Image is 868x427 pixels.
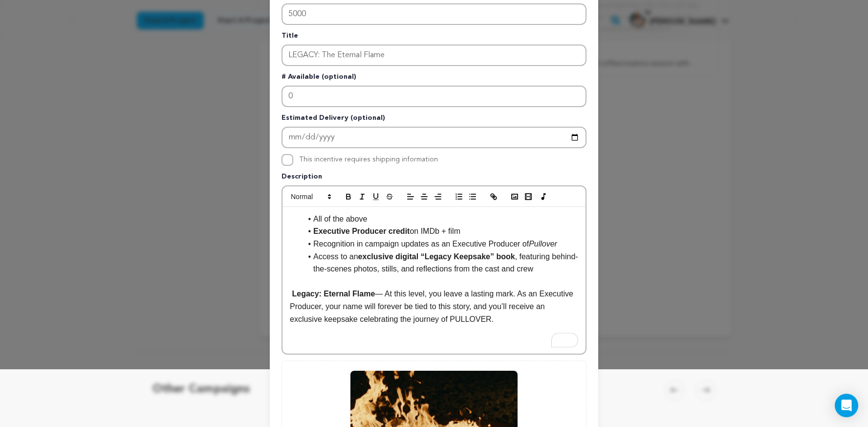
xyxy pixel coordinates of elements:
strong: Legacy: Eternal Flame [292,290,375,298]
li: Recognition in campaign updates as an Executive Producer of [302,238,578,250]
strong: Executive Producer credit [313,227,410,235]
em: Pullover [529,240,557,248]
li: on IMDb + film [302,225,578,238]
div: Open Intercom Messenger [835,394,858,417]
label: This incentive requires shipping information [299,156,438,163]
p: Estimated Delivery (optional) [282,113,586,127]
p: — At this level, you leave a lasting mark. As an Executive Producer, your name will forever be ti... [290,288,578,325]
input: Enter number available [282,86,586,107]
input: Enter Estimated Delivery [282,127,586,148]
li: All of the above [302,213,578,225]
strong: exclusive digital “Legacy Keepsake” book [358,252,515,261]
p: Title [282,31,586,45]
div: To enrich screen reader interactions, please activate Accessibility in Grammarly extension settings [282,207,586,354]
p: Description [282,172,586,185]
input: Enter title [282,45,586,66]
p: # Available (optional) [282,72,586,86]
input: Enter level [282,3,586,25]
li: Access to an , featuring behind-the-scenes photos, stills, and reflections from the cast and crew [302,250,578,275]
